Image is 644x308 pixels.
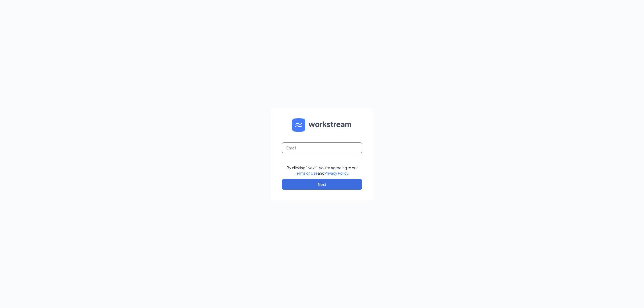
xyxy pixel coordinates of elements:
a: Terms of Use [295,171,318,175]
div: By clicking "Next", you're agreeing to our and . [287,165,358,176]
input: Email [282,142,362,153]
button: Next [282,179,362,190]
a: Privacy Policy [324,171,348,175]
img: WS logo and Workstream text [292,118,352,132]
